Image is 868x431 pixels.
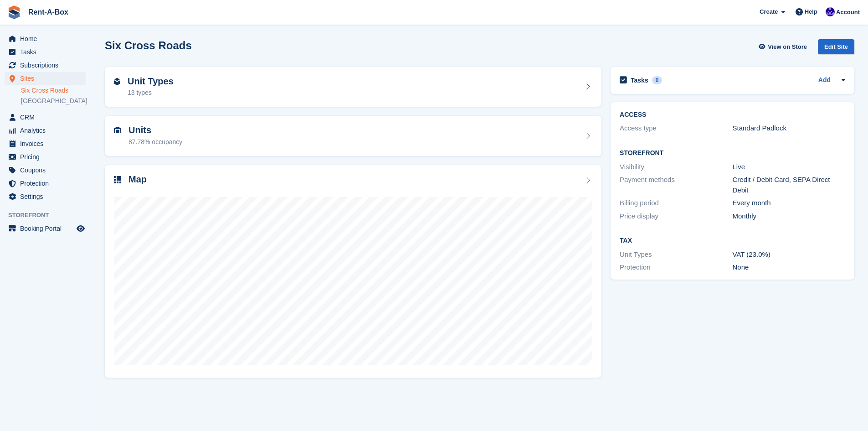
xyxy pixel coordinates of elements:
[818,39,854,54] div: Edit Site
[733,249,845,260] div: VAT (23.0%)
[733,211,845,222] div: Monthly
[105,165,601,378] a: Map
[20,177,75,190] span: Protection
[826,7,835,16] img: Colin O Shea
[20,32,75,45] span: Home
[631,76,648,84] h2: Tasks
[114,176,121,183] img: map-icn-33ee37083ee616e46c38cad1a60f524a97daa1e2b2c8c0bc3eb3415660979fc1.svg
[20,111,75,124] span: CRM
[20,190,75,203] span: Settings
[818,39,854,58] a: Edit Site
[20,124,75,137] span: Analytics
[760,7,778,16] span: Create
[620,111,845,119] h2: ACCESS
[128,137,182,147] div: 87.78% occupancy
[21,86,86,95] a: Six Cross Roads
[620,211,732,222] div: Price display
[21,97,86,105] a: [GEOGRAPHIC_DATA]
[620,162,732,172] div: Visibility
[836,8,860,17] span: Account
[733,262,845,273] div: None
[620,150,845,157] h2: Storefront
[5,124,86,137] a: menu
[8,211,91,220] span: Storefront
[25,5,72,20] a: Rent-A-Box
[5,190,86,203] a: menu
[5,177,86,190] a: menu
[20,137,75,150] span: Invoices
[620,175,732,195] div: Payment methods
[20,59,75,72] span: Subscriptions
[733,123,845,134] div: Standard Padlock
[114,127,121,133] img: unit-icn-7be61d7bf1b0ce9d3e12c5938cc71ed9869f7b940bace4675aadf7bd6d80202e.svg
[733,162,845,172] div: Live
[5,46,86,58] a: menu
[105,67,601,107] a: Unit Types 13 types
[20,222,75,235] span: Booking Portal
[128,125,182,135] h2: Units
[5,72,86,85] a: menu
[5,222,86,235] a: menu
[20,72,75,85] span: Sites
[128,174,147,185] h2: Map
[5,111,86,124] a: menu
[620,249,732,260] div: Unit Types
[5,151,86,163] a: menu
[5,164,86,177] a: menu
[20,164,75,177] span: Coupons
[757,39,811,54] a: View on Store
[818,75,831,86] a: Add
[20,46,75,58] span: Tasks
[620,237,845,244] h2: Tax
[620,198,732,208] div: Billing period
[733,198,845,208] div: Every month
[128,88,174,98] div: 13 types
[733,175,845,195] div: Credit / Debit Card, SEPA Direct Debit
[768,42,807,52] span: View on Store
[5,137,86,150] a: menu
[20,151,75,163] span: Pricing
[620,123,732,134] div: Access type
[105,116,601,156] a: Units 87.78% occupancy
[114,78,120,85] img: unit-type-icn-2b2737a686de81e16bb02015468b77c625bbabd49415b5ef34ead5e3b44a266d.svg
[5,59,86,72] a: menu
[805,7,817,16] span: Help
[620,262,732,273] div: Protection
[105,39,192,52] h2: Six Cross Roads
[7,5,21,19] img: stora-icon-8386f47178a22dfd0bd8f6a31ec36ba5ce8667c1dd55bd0f319d3a0aa187defe.svg
[652,76,663,84] div: 0
[128,76,174,87] h2: Unit Types
[75,223,86,234] a: Preview store
[5,32,86,45] a: menu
